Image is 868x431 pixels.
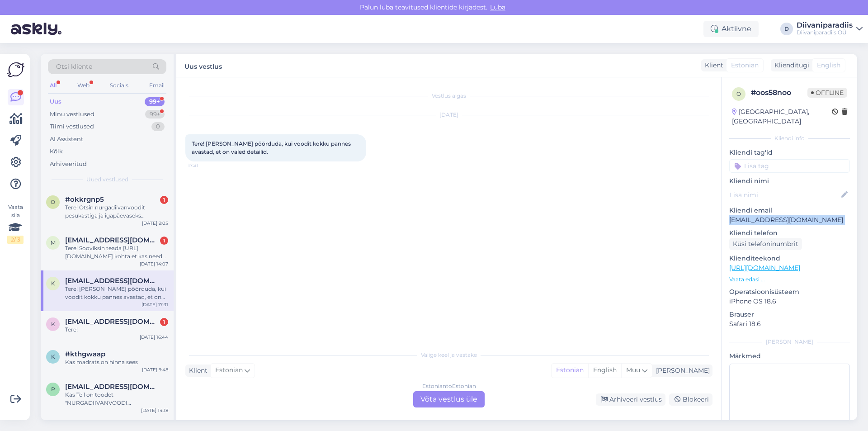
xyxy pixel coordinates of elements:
[771,61,809,70] div: Klienditugi
[160,196,168,204] div: 1
[729,238,802,250] div: Küsi telefoninumbrit
[729,159,850,173] input: Lisa tag
[51,321,55,327] span: k
[215,365,243,375] span: Estonian
[50,135,83,144] div: AI Assistent
[50,147,63,156] div: Kõik
[65,391,168,407] div: Kas Teil on toodet "NURGADIIVANVOODI [PERSON_NAME]" [PERSON_NAME] teises toonis ka?
[145,110,165,119] div: 99+
[729,319,850,329] p: Safari 18.6
[797,22,853,29] div: Diivaniparadiis
[151,122,165,131] div: 0
[780,23,793,35] div: D
[51,239,56,246] span: m
[140,260,168,267] div: [DATE] 14:07
[731,61,759,70] span: Estonian
[56,62,92,71] span: Otsi kliente
[65,277,159,285] span: kerstihr@gmail.com
[50,97,61,106] div: Uus
[65,317,159,326] span: kersti.kunberg@gmail.com
[147,80,166,91] div: Email
[65,350,105,358] span: #kthgwaap
[729,310,850,319] p: Brauser
[729,215,850,225] p: [EMAIL_ADDRESS][DOMAIN_NAME]
[65,244,168,260] div: Tere! Sooviksin teada [URL][DOMAIN_NAME] kohta et kas need uksega kapid on tagant kinni või lahti...
[65,285,168,301] div: Tere! [PERSON_NAME] pöörduda, kui voodit kokku pannes avastad, et on valed detailid.
[807,88,847,98] span: Offline
[65,383,159,391] span: pihlapsontriin@gmail.com
[729,148,850,157] p: Kliendi tag'id
[50,122,94,131] div: Tiimi vestlused
[185,351,712,359] div: Valige keel ja vastake
[413,391,485,407] div: Võta vestlus üle
[729,287,850,297] p: Operatsioonisüsteem
[751,87,807,98] div: # oos58noo
[65,236,159,244] span: marilintuisk@hotmail.com
[729,228,850,238] p: Kliendi telefon
[65,195,104,204] span: #okkrgnp5
[65,358,168,366] div: Kas madrats on hinna sees
[7,203,24,244] div: Vaata siia
[729,134,850,142] div: Kliendi info
[729,264,800,272] a: [URL][DOMAIN_NAME]
[552,364,588,377] div: Estonian
[141,407,168,414] div: [DATE] 14:18
[422,382,476,390] div: Estonian to Estonian
[65,326,168,334] div: Tere!
[588,364,621,377] div: English
[75,80,91,91] div: Web
[729,351,850,361] p: Märkmed
[703,21,759,37] div: Aktiivne
[729,176,850,186] p: Kliendi nimi
[729,297,850,306] p: iPhone OS 18.6
[729,338,850,346] div: [PERSON_NAME]
[108,80,130,91] div: Socials
[626,366,640,374] span: Muu
[701,61,723,70] div: Klient
[652,366,710,375] div: [PERSON_NAME]
[736,90,741,97] span: o
[51,386,55,393] span: p
[142,220,168,227] div: [DATE] 9:05
[596,393,665,406] div: Arhiveeri vestlus
[730,190,840,200] input: Lisa nimi
[86,175,128,184] span: Uued vestlused
[185,92,712,100] div: Vestlus algas
[797,29,853,36] div: Diivaniparadiis OÜ
[797,22,863,36] a: DiivaniparadiisDiivaniparadiis OÜ
[142,301,168,308] div: [DATE] 17:31
[192,140,352,155] span: Tere! [PERSON_NAME] pöörduda, kui voodit kokku pannes avastad, et on valed detailid.
[50,160,87,169] div: Arhiveeritud
[185,111,712,119] div: [DATE]
[145,97,165,106] div: 99+
[7,236,24,244] div: 2 / 3
[817,61,840,70] span: English
[142,366,168,373] div: [DATE] 9:48
[48,80,58,91] div: All
[487,3,508,11] span: Luba
[140,334,168,341] div: [DATE] 16:44
[729,206,850,215] p: Kliendi email
[184,59,222,71] label: Uus vestlus
[51,353,55,360] span: k
[51,199,55,205] span: o
[7,61,24,78] img: Askly Logo
[160,237,168,245] div: 1
[188,162,222,169] span: 17:31
[185,366,208,375] div: Klient
[732,107,832,126] div: [GEOGRAPHIC_DATA], [GEOGRAPHIC_DATA]
[729,275,850,284] p: Vaata edasi ...
[51,280,55,287] span: k
[160,318,168,326] div: 1
[669,393,712,406] div: Blokeeri
[50,110,94,119] div: Minu vestlused
[729,254,850,263] p: Klienditeekond
[65,204,168,220] div: Tere! Otsin nurgadiivanvoodit pesukastiga ja igapäevaseks kasutamiseks. Kas teil on midagi soovida?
